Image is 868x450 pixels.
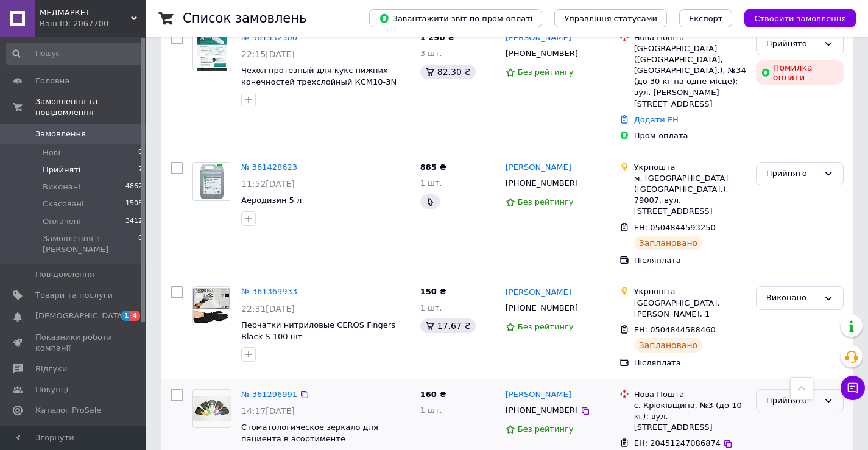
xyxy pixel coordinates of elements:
[420,318,476,333] div: 17.67 ₴
[125,199,143,209] span: 1508
[554,9,667,27] button: Управління статусами
[506,162,571,174] a: [PERSON_NAME]
[35,311,125,322] span: [DEMOGRAPHIC_DATA]
[689,14,723,23] span: Експорт
[634,325,716,334] span: ЕН: 0504844588460
[43,147,60,158] span: Нові
[766,395,819,407] div: Прийнято
[679,9,733,27] button: Експорт
[634,438,721,448] span: ЕН: 20451247086874
[754,14,846,23] span: Створити замовлення
[634,115,679,124] a: Додати ЕН
[634,173,746,217] div: м. [GEOGRAPHIC_DATA] ([GEOGRAPHIC_DATA].), 79007, вул. [STREET_ADDRESS]
[241,406,295,416] span: 14:17[DATE]
[634,357,746,368] div: Післяплата
[369,9,542,27] button: Завантажити звіт по пром-оплаті
[506,32,571,44] a: [PERSON_NAME]
[506,178,578,188] span: [PHONE_NUMBER]
[40,7,131,18] span: МЕДМАРКЕТ
[634,223,716,232] span: ЕН: 0504844593250
[506,303,578,312] span: [PHONE_NUMBER]
[35,364,67,374] span: Відгуки
[241,304,295,314] span: 22:31[DATE]
[634,298,746,320] div: [GEOGRAPHIC_DATA]. [PERSON_NAME], 1
[40,18,146,29] div: Ваш ID: 2067700
[43,216,81,227] span: Оплачені
[35,290,113,301] span: Товари та послуги
[192,389,231,428] a: Фото товару
[634,236,703,250] div: Заплановано
[35,128,86,139] span: Замовлення
[43,233,138,255] span: Замовлення з [PERSON_NAME]
[634,338,703,353] div: Заплановано
[138,147,143,158] span: 0
[518,424,574,434] span: Без рейтингу
[35,269,94,280] span: Повідомлення
[130,311,140,321] span: 4
[241,66,397,86] a: Чехол протезный для кукс нижних конечностей трехслойный КСМ10-3N
[420,390,446,399] span: 160 ₴
[732,13,856,23] a: Створити замовлення
[420,49,442,58] span: 3 шт.
[420,406,442,415] span: 1 шт.
[634,286,746,297] div: Укрпошта
[241,195,302,205] a: Аеродизин 5 л
[506,287,571,298] a: [PERSON_NAME]
[564,14,657,23] span: Управління статусами
[241,49,295,59] span: 22:15[DATE]
[43,199,84,209] span: Скасовані
[192,162,231,201] a: Фото товару
[192,286,231,325] a: Фото товару
[138,164,143,175] span: 7
[43,164,80,175] span: Прийняті
[420,303,442,312] span: 1 шт.
[420,287,446,296] span: 150 ₴
[744,9,856,27] button: Створити замовлення
[506,406,578,415] span: [PHONE_NUMBER]
[35,384,68,395] span: Покупці
[766,167,819,180] div: Прийнято
[506,389,571,401] a: [PERSON_NAME]
[197,33,227,71] img: Фото товару
[420,178,442,188] span: 1 шт.
[766,292,819,304] div: Виконано
[35,96,146,118] span: Замовлення та повідомлення
[518,197,574,206] span: Без рейтингу
[420,33,454,42] span: 1 290 ₴
[241,163,297,172] a: № 361428623
[506,49,578,58] span: [PHONE_NUMBER]
[192,32,231,71] a: Фото товару
[634,32,746,43] div: Нова Пошта
[241,33,297,42] a: № 361532300
[121,311,131,321] span: 1
[193,287,231,325] img: Фото товару
[43,181,80,192] span: Виконані
[6,43,144,65] input: Пошук
[518,322,574,331] span: Без рейтингу
[420,163,446,172] span: 885 ₴
[379,13,532,24] span: Завантажити звіт по пром-оплаті
[241,320,395,341] a: Перчатки нитриловые CEROS Fingers Black S 100 шт
[634,389,746,400] div: Нова Пошта
[766,38,819,51] div: Прийнято
[125,216,143,227] span: 3412
[634,400,746,434] div: с. Крюківщина, №3 (до 10 кг): вул. [STREET_ADDRESS]
[35,332,113,354] span: Показники роботи компанії
[125,181,143,192] span: 4862
[35,76,69,86] span: Головна
[35,405,101,416] span: Каталог ProSale
[241,390,297,399] a: № 361296991
[634,43,746,110] div: [GEOGRAPHIC_DATA] ([GEOGRAPHIC_DATA], [GEOGRAPHIC_DATA].), №34 (до 30 кг на одне місце): вул. [PE...
[756,60,844,85] div: Помилка оплати
[199,163,225,200] img: Фото товару
[634,130,746,141] div: Пром-оплата
[241,423,378,443] a: Стоматологическое зеркало для пациента в асортименте
[518,68,574,77] span: Без рейтингу
[183,11,306,26] h1: Список замовлень
[241,179,295,189] span: 11:52[DATE]
[634,255,746,266] div: Післяплата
